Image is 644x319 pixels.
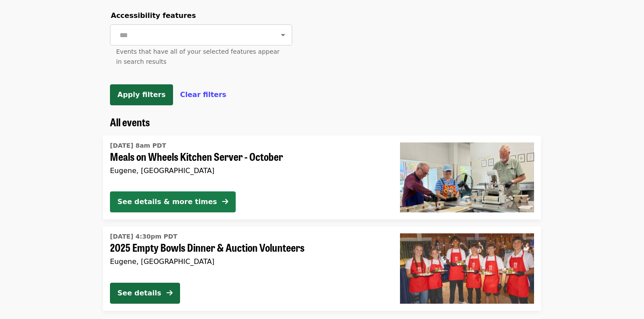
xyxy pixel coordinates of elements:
[110,150,386,163] span: Meals on Wheels Kitchen Server - October
[117,288,161,298] div: See details
[180,90,226,99] span: Clear filters
[222,198,228,206] i: arrow-right icon
[277,29,289,41] button: Open
[110,84,173,105] button: Apply filters
[116,48,280,65] span: Events that have all of your selected features appear in search results
[180,90,226,100] button: Clear filters
[110,141,166,150] time: [DATE] 8am PDT
[400,233,534,303] img: 2025 Empty Bowls Dinner & Auction Volunteers organized by FOOD For Lane County
[110,257,386,266] div: Eugene, [GEOGRAPHIC_DATA]
[110,114,150,129] span: All events
[110,191,236,212] button: See details & more times
[103,226,541,310] a: See details for "2025 Empty Bowls Dinner & Auction Volunteers"
[111,11,196,20] span: Accessibility features
[110,283,180,304] button: See details
[117,197,217,207] div: See details & more times
[110,166,386,175] div: Eugene, [GEOGRAPHIC_DATA]
[110,241,386,254] span: 2025 Empty Bowls Dinner & Auction Volunteers
[400,142,534,212] img: Meals on Wheels Kitchen Server - October organized by FOOD For Lane County
[110,232,177,241] time: [DATE] 4:30pm PDT
[103,135,541,219] a: See details for "Meals on Wheels Kitchen Server - October"
[166,289,173,297] i: arrow-right icon
[117,90,166,99] span: Apply filters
